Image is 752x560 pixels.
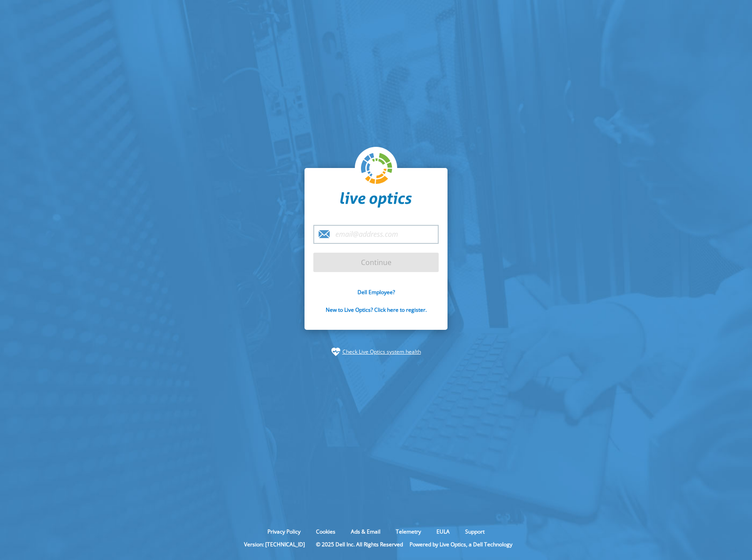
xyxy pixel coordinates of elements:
[389,528,428,535] a: Telemetry
[312,541,407,548] li: © 2025 Dell Inc. All Rights Reserved
[430,528,456,535] a: EULA
[342,347,421,356] a: Check Live Optics system health
[261,528,307,535] a: Privacy Policy
[459,528,491,535] a: Support
[344,528,387,535] a: Ads & Email
[240,541,309,548] li: Version: [TECHNICAL_ID]
[309,528,342,535] a: Cookies
[410,541,512,548] li: Powered by Live Optics, a Dell Technology
[313,225,439,244] input: email@address.com
[357,288,395,296] a: Dell Employee?
[361,153,393,185] img: liveoptics-logo.svg
[326,306,427,314] a: New to Live Optics? Click here to register.
[340,192,412,208] img: liveoptics-word.svg
[331,347,340,356] img: status-check-icon.svg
